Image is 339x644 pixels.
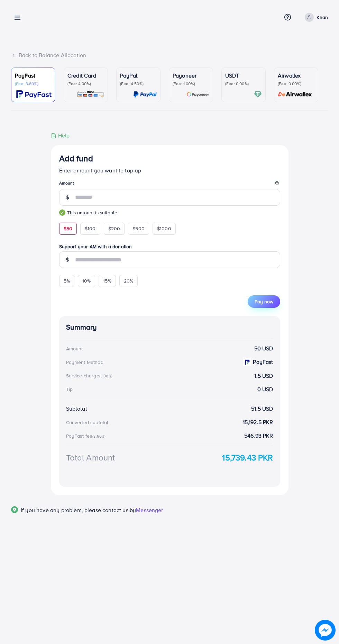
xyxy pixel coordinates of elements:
[254,345,273,352] strong: 50 USD
[157,225,171,232] span: $1000
[11,506,18,513] img: Popup guide
[59,166,280,175] p: Enter amount you want to top-up
[317,13,328,21] p: Khan
[225,71,262,80] p: USDT
[67,81,104,87] p: (Fee: 4.00%)
[21,506,136,514] span: If you have any problem, please contact us by
[66,451,115,464] div: Total Amount
[120,81,157,87] p: (Fee: 4.50%)
[243,418,273,426] strong: 15,192.5 PKR
[173,81,209,87] p: (Fee: 1.00%)
[244,432,273,440] strong: 546.93 PKR
[59,180,280,189] legend: Amount
[253,358,273,366] strong: PayFast
[16,90,52,98] img: card
[108,225,120,232] span: $200
[85,225,96,232] span: $100
[77,90,104,98] img: card
[59,153,93,163] h3: Add fund
[136,506,163,514] span: Messenger
[92,433,106,439] small: (3.60%)
[64,277,70,284] span: 5%
[82,277,91,284] span: 10%
[51,132,70,140] div: Help
[186,90,209,98] img: card
[66,405,87,413] div: Subtotal
[66,372,114,379] div: Service charge
[66,345,83,352] div: Amount
[66,432,108,439] div: PayFast fee
[120,71,157,80] p: PayPal
[133,90,157,98] img: card
[67,71,104,80] p: Credit Card
[315,620,336,641] img: image
[15,71,52,80] p: PayFast
[99,373,112,379] small: (3.00%)
[66,323,273,332] h4: Summary
[251,405,273,413] strong: 51.5 USD
[66,359,103,366] div: Payment Method
[278,71,314,80] p: Airwallex
[64,225,72,232] span: $50
[278,81,314,87] p: (Fee: 0.00%)
[103,277,111,284] span: 15%
[132,225,145,232] span: $500
[302,13,328,22] a: Khan
[15,81,52,87] p: (Fee: 3.60%)
[222,451,273,464] strong: 15,739.43 PKR
[276,90,314,98] img: card
[225,81,262,87] p: (Fee: 0.00%)
[173,71,209,80] p: Payoneer
[255,298,273,305] span: Pay now
[59,209,65,216] img: guide
[66,386,73,393] div: Tip
[11,51,328,59] div: Back to Balance Allocation
[66,419,109,426] div: Converted subtotal
[59,209,280,216] small: This amount is suitable
[243,358,251,366] img: payment
[257,385,273,393] strong: 0 USD
[248,295,280,308] button: Pay now
[254,90,262,98] img: card
[124,277,133,284] span: 20%
[59,243,280,250] label: Support your AM with a donation
[254,372,273,380] strong: 1.5 USD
